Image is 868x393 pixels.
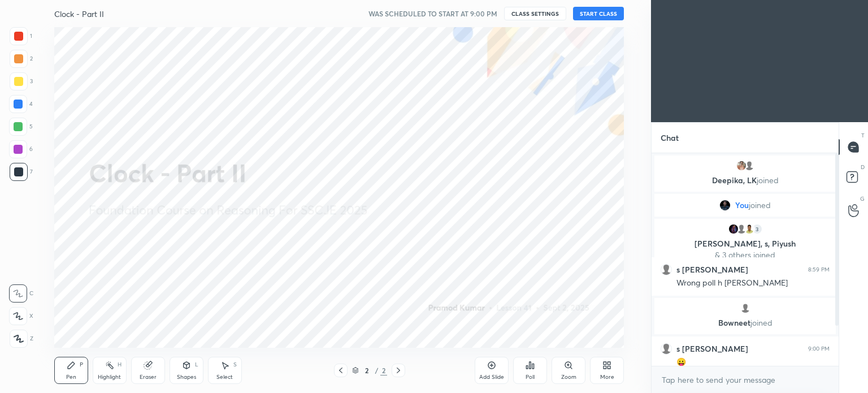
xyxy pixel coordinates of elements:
[744,223,755,235] img: 6499c9f0efa54173aa28340051e62cb0.jpg
[526,374,535,380] div: Poll
[118,362,121,368] div: H
[600,374,614,380] div: More
[380,365,387,375] div: 2
[740,303,751,314] img: default.png
[757,175,779,185] span: joined
[9,118,33,136] div: 5
[9,140,33,158] div: 6
[9,95,33,113] div: 4
[808,266,830,273] div: 8:59 PM
[661,318,829,327] p: Bowneet
[10,72,33,90] div: 3
[652,153,839,366] div: grid
[661,239,829,248] p: [PERSON_NAME], s, Piyush
[66,374,76,380] div: Pen
[573,7,624,20] button: START CLASS
[736,223,747,235] img: default.png
[728,223,739,235] img: fc9e10489bff4e058060440591ca0fbc.jpg
[744,160,755,171] img: default.png
[719,200,731,211] img: a66458c536b8458bbb59fb65c32c454b.jpg
[140,374,157,380] div: Eraser
[54,8,104,19] h4: Clock - Part II
[676,265,748,275] h6: s [PERSON_NAME]
[368,8,497,19] h5: WAS SCHEDULED TO START AT 9:00 PM
[676,278,830,289] div: Wrong poll h [PERSON_NAME]
[860,195,865,203] p: G
[661,251,829,260] p: & 3 others joined
[561,374,576,380] div: Zoom
[676,357,830,368] div: 😛
[10,163,33,181] div: 7
[10,27,32,45] div: 1
[652,123,688,153] p: Chat
[9,284,33,303] div: C
[375,367,378,374] div: /
[504,7,566,20] button: CLASS SETTINGS
[736,160,747,171] img: 51598d9d08a5417698366b323d63f9d4.jpg
[750,317,772,328] span: joined
[661,176,829,185] p: Deepika, LK
[361,367,372,374] div: 2
[735,201,749,210] span: You
[749,201,771,210] span: joined
[479,374,504,380] div: Add Slide
[9,307,33,325] div: X
[10,330,33,348] div: Z
[661,264,672,275] img: default.png
[808,346,830,352] div: 9:00 PM
[195,362,198,368] div: L
[752,223,763,235] div: 3
[177,374,196,380] div: Shapes
[661,343,672,355] img: default.png
[98,374,121,380] div: Highlight
[233,362,237,368] div: S
[216,374,233,380] div: Select
[10,50,33,68] div: 2
[861,163,865,171] p: D
[861,131,865,140] p: T
[676,344,748,354] h6: s [PERSON_NAME]
[80,362,83,368] div: P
